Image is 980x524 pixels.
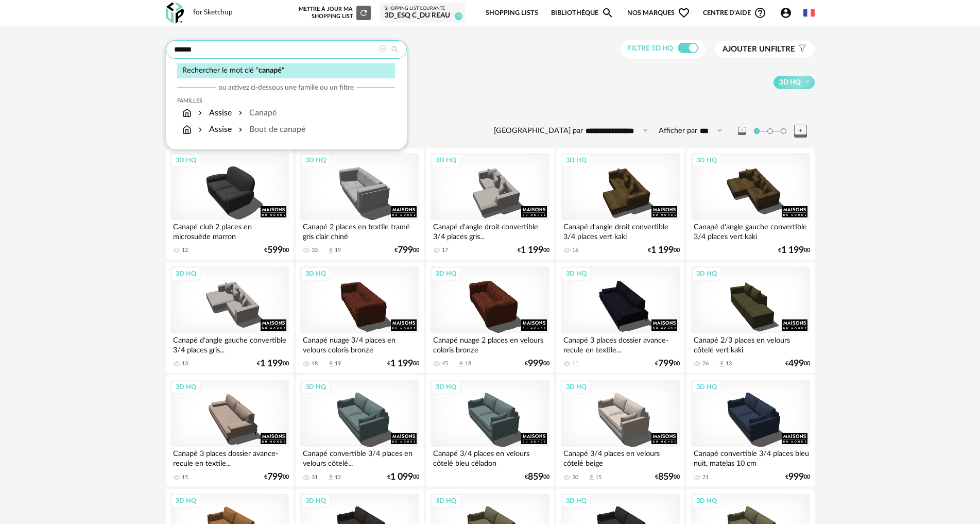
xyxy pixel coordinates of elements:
[431,380,461,394] div: 3D HQ
[601,7,614,19] span: Magnify icon
[780,7,792,19] span: Account Circle icon
[390,360,413,367] span: 1 199
[561,333,679,354] div: Canapé 3 places dossier avance-recule en textile...
[431,333,549,354] div: Canapé nuage 2 places en velours coloris bronze
[296,148,423,260] a: 3D HQ Canapé 2 places en textile tramé gris clair chiné 33 Download icon 19 €79900
[561,220,679,241] div: Canapé d'angle droit convertible 3/4 places vert kaki
[702,360,709,367] div: 26
[628,45,673,52] span: Filtre 3D HQ
[561,267,591,280] div: 3D HQ
[561,380,591,394] div: 3D HQ
[678,7,690,19] span: Heart Outline icon
[394,247,419,254] div: € 00
[327,360,335,368] span: Download icon
[691,220,810,241] div: Canapé d'angle gauche convertible 3/4 places vert kaki
[518,247,549,254] div: € 00
[561,494,591,508] div: 3D HQ
[182,107,192,119] img: svg+xml;base64,PHN2ZyB3aWR0aD0iMTYiIGhlaWdodD0iMTciIHZpZXdCb3g9IjAgMCAxNiAxNyIgZmlsbD0ibm9uZSIgeG...
[171,267,201,280] div: 3D HQ
[658,360,674,367] span: 799
[754,7,766,19] span: Help Circle Outline icon
[385,6,460,12] div: Shopping List courante
[658,474,674,481] span: 859
[778,247,810,254] div: € 00
[561,154,591,167] div: 3D HQ
[390,474,413,481] span: 1 099
[788,474,804,481] span: 999
[196,107,204,119] img: svg+xml;base64,PHN2ZyB3aWR0aD0iMTYiIGhlaWdodD0iMTYiIHZpZXdCb3g9IjAgMCAxNiAxNiIgZmlsbD0ibm9uZSIgeG...
[170,447,289,467] div: Canapé 3 places dossier avance-recule en textile...
[551,1,614,25] a: BibliothèqueMagnify icon
[387,360,419,367] div: € 00
[715,41,815,58] button: Ajouter unfiltre Filter icon
[182,124,192,136] img: svg+xml;base64,PHN2ZyB3aWR0aD0iMTYiIGhlaWdodD0iMTciIHZpZXdCb3g9IjAgMCAxNiAxNyIgZmlsbD0ibm9uZSIgeG...
[455,12,462,20] span: 50
[692,380,721,394] div: 3D HQ
[651,247,674,254] span: 1 199
[521,247,543,254] span: 1 199
[166,375,294,486] a: 3D HQ Canapé 3 places dossier avance-recule en textile... 15 €79900
[785,360,810,367] div: € 00
[691,333,810,354] div: Canapé 2/3 places en velours côtelé vert kaki
[779,78,801,87] span: 3D HQ
[300,333,419,354] div: Canapé nuage 3/4 places en velours coloris bronze
[525,360,549,367] div: € 00
[686,375,814,486] a: 3D HQ Canapé convertible 3/4 places bleu nuit, matelas 10 cm 21 €99900
[528,360,543,367] span: 999
[703,7,766,19] span: Centre d'aideHelp Circle Outline icon
[193,8,233,18] div: for Sketchup
[385,6,460,21] a: Shopping List courante 3D_ESQ C_DU REAU 50
[260,360,283,367] span: 1 199
[257,360,289,367] div: € 00
[300,220,419,241] div: Canapé 2 places en textile tramé gris clair chiné
[431,267,461,280] div: 3D HQ
[312,360,318,367] div: 48
[659,126,697,136] label: Afficher par
[264,474,289,481] div: € 00
[595,474,601,481] div: 15
[692,267,721,280] div: 3D HQ
[171,494,201,508] div: 3D HQ
[170,220,289,241] div: Canapé club 2 places en microsuède marron
[572,247,578,254] div: 16
[426,375,554,486] a: 3D HQ Canapé 3/4 places en velours côtelé bleu céladon €85900
[312,474,318,481] div: 31
[556,375,684,486] a: 3D HQ Canapé 3/4 places en velours côtelé beige 30 Download icon 15 €85900
[692,154,721,167] div: 3D HQ
[648,247,680,254] div: € 00
[264,247,289,254] div: € 00
[170,333,289,354] div: Canapé d'angle gauche convertible 3/4 places gris...
[177,63,395,78] div: Rechercher le mot clé " "
[335,247,341,254] div: 19
[327,474,335,481] span: Download icon
[588,474,595,481] span: Download icon
[301,154,331,167] div: 3D HQ
[525,474,549,481] div: € 00
[296,375,423,486] a: 3D HQ Canapé convertible 3/4 places en velours côtelé... 31 Download icon 12 €1 09900
[655,474,680,481] div: € 00
[166,148,294,260] a: 3D HQ Canapé club 2 places en microsuède marron 12 €59900
[301,494,331,508] div: 3D HQ
[795,44,807,55] span: Filter icon
[803,7,815,19] img: fr
[702,474,709,481] div: 21
[655,360,680,367] div: € 00
[692,494,721,508] div: 3D HQ
[686,148,814,260] a: 3D HQ Canapé d'angle gauche convertible 3/4 places vert kaki €1 19900
[691,447,810,467] div: Canapé convertible 3/4 places bleu nuit, matelas 10 cm
[457,360,465,368] span: Download icon
[398,247,413,254] span: 799
[196,124,232,136] div: Assise
[442,360,448,367] div: 45
[718,360,726,368] span: Download icon
[335,474,341,481] div: 12
[196,107,232,119] div: Assise
[182,360,188,367] div: 13
[528,474,543,481] span: 859
[218,83,354,92] span: ou activez ci-dessous une famille ou un filtre
[431,447,549,467] div: Canapé 3/4 places en velours côtelé bleu céladon
[780,7,797,19] span: Account Circle icon
[426,262,554,373] a: 3D HQ Canapé nuage 2 places en velours coloris bronze 45 Download icon 18 €99900
[359,10,368,15] span: Refresh icon
[267,474,283,481] span: 799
